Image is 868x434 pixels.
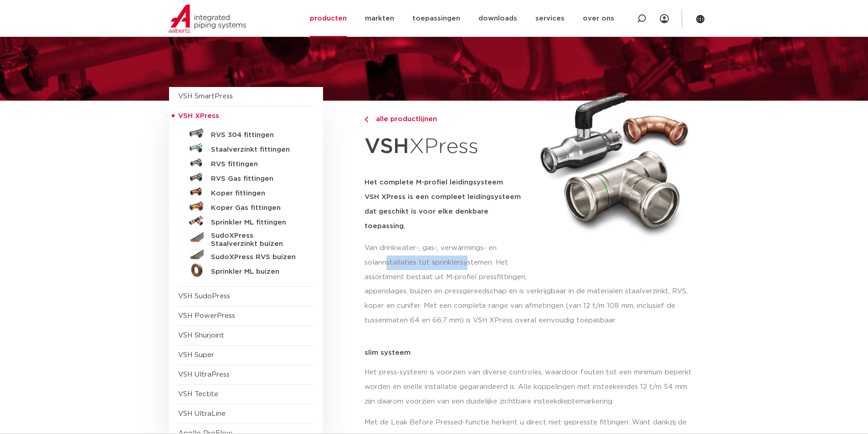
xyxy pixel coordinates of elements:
a: Sprinkler ML buizen [178,263,314,277]
a: RVS 304 fittingen [178,126,314,141]
h5: RVS fittingen [211,160,301,168]
a: Staalverzinkt fittingen [178,141,314,155]
a: VSH PowerPress [178,312,235,319]
a: VSH UltraPress [178,371,230,378]
h5: Koper Gas fittingen [211,204,301,212]
a: VSH SmartPress [178,93,233,100]
a: VSH SudoPress [178,293,230,300]
a: Koper Gas fittingen [178,199,314,214]
p: appendages, buizen en pressgereedschap en is verkrijgbaar in de materialen staalverzinkt, RVS, ko... [365,284,699,328]
h5: Sprinkler ML fittingen [211,219,301,227]
h5: SudoXPress RVS buizen [211,253,301,261]
span: VSH XPress [178,112,219,119]
a: VSH Shurjoint [178,332,224,339]
a: SudoXPress Staalverzinkt buizen [178,228,314,248]
a: VSH UltraLine [178,410,226,417]
h5: Koper fittingen [211,189,301,198]
h5: RVS Gas fittingen [211,175,301,183]
a: VSH Super [178,352,214,358]
a: VSH Tectite [178,391,218,398]
h5: Sprinkler ML buizen [211,268,301,276]
p: slim systeem [365,349,699,356]
img: chevron-right.svg [365,117,368,123]
a: RVS Gas fittingen [178,170,314,184]
h1: XPress [365,129,529,164]
a: SudoXPress RVS buizen [178,248,314,263]
a: alle productlijnen [365,114,529,125]
p: Van drinkwater-, gas-, verwarmings- en solarinstallaties tot sprinklersystemen. Het assortiment b... [365,241,529,285]
a: Koper fittingen [178,184,314,199]
h5: RVS 304 fittingen [211,131,301,139]
p: Het press-systeem is voorzien van diverse controles, waardoor fouten tot een minimum beperkt word... [365,365,699,409]
h5: Staalverzinkt fittingen [211,146,301,154]
a: Sprinkler ML fittingen [178,214,314,228]
strong: VSH [365,136,409,157]
a: RVS fittingen [178,155,314,170]
h5: SudoXPress Staalverzinkt buizen [211,232,301,248]
span: alle productlijnen [370,116,437,123]
h5: Het complete M-profiel leidingsysteem VSH XPress is een compleet leidingsysteem dat geschikt is v... [365,175,529,234]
